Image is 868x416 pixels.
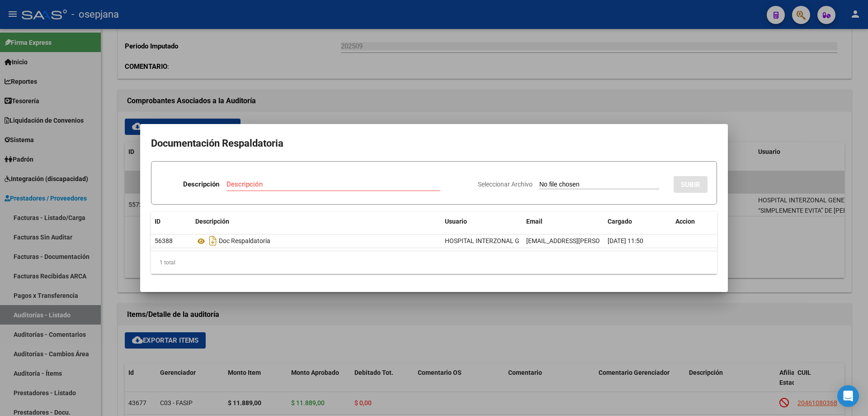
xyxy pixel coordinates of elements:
i: Descargar documento [207,234,219,248]
div: Open Intercom Messenger [837,385,859,407]
span: HOSPITAL INTERZONAL GENERAL DE AGUDOS “SIMPLEMENTE EVITA” DE [PERSON_NAME] . [445,237,707,244]
span: SUBIR [681,181,700,189]
div: Doc Respaldatoria [195,234,438,248]
datatable-header-cell: Accion [672,212,717,231]
button: SUBIR [674,176,708,193]
span: Cargado [608,218,632,225]
span: [EMAIL_ADDRESS][PERSON_NAME][DOMAIN_NAME] [526,237,675,244]
h2: Documentación Respaldatoria [151,135,717,152]
p: Descripción [183,179,219,190]
datatable-header-cell: Descripción [192,212,441,231]
span: Accion [675,218,695,225]
span: Descripción [195,218,229,225]
span: Seleccionar Archivo [478,181,533,188]
span: Email [526,218,542,225]
span: [DATE] 11:50 [608,237,643,244]
span: ID [155,218,160,225]
span: Usuario [445,218,467,225]
datatable-header-cell: Email [523,212,604,231]
datatable-header-cell: Cargado [604,212,672,231]
datatable-header-cell: ID [151,212,192,231]
datatable-header-cell: Usuario [441,212,523,231]
span: 56388 [155,237,173,244]
div: 1 total [151,251,717,274]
